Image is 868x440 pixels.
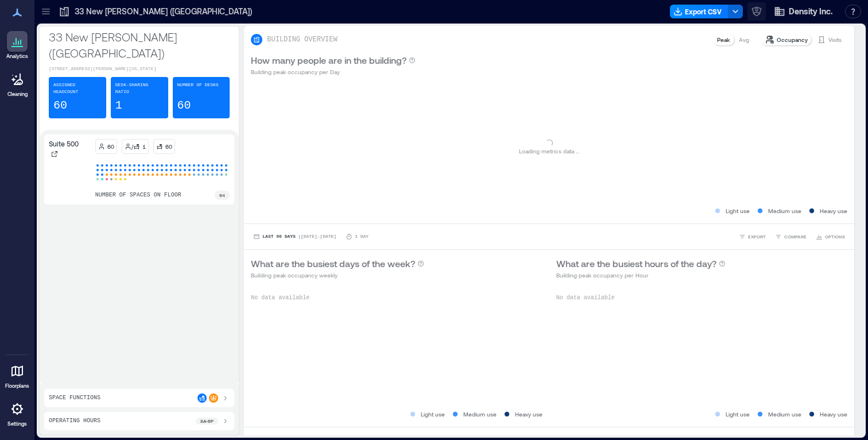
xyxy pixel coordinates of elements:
p: [STREET_ADDRESS][PERSON_NAME][US_STATE] [49,65,230,72]
p: 33 New [PERSON_NAME] ([GEOGRAPHIC_DATA]) [75,6,252,17]
a: Floorplans [2,357,33,393]
p: Suite 500 [49,139,79,148]
p: Building peak occupancy per Day [251,67,416,76]
p: Floorplans [5,383,29,389]
a: Analytics [3,28,32,63]
p: 1 [115,98,122,114]
p: What are the busiest hours of the day? [556,257,716,271]
p: Building peak occupancy per Hour [556,271,726,280]
p: Medium use [768,206,801,215]
p: Cleaning [7,91,28,98]
p: Assigned Headcount [53,82,102,95]
p: No data available [556,294,847,303]
button: COMPARE [773,231,809,242]
span: Density Inc. [789,6,832,17]
p: Heavy use [820,206,847,215]
span: EXPORT [748,233,766,240]
p: Analytics [6,53,28,60]
span: OPTIONS [825,233,845,240]
p: 1 Day [355,233,369,240]
p: Operating Hours [49,416,100,426]
p: How many people are in the building? [251,53,406,67]
p: Visits [828,35,842,44]
p: Settings [7,420,27,427]
p: BUILDING OVERVIEW [267,35,337,44]
p: 60 [177,98,191,114]
p: 60 [165,142,172,151]
p: Space Functions [49,393,100,403]
span: COMPARE [784,233,807,240]
p: Building peak occupancy weekly [251,271,424,280]
p: Light use [726,410,750,419]
p: 8a - 6p [200,418,214,424]
p: Number of Desks [177,82,219,88]
button: Density Inc. [770,2,836,21]
p: 94 [219,192,225,199]
p: Light use [726,206,750,215]
p: Occupancy [777,35,808,44]
a: Settings [3,395,31,431]
p: 60 [53,98,67,114]
p: Heavy use [515,410,542,419]
p: Peak [717,35,730,44]
p: Medium use [768,410,801,419]
button: Export CSV [670,5,728,18]
p: Light use [421,410,445,419]
p: Heavy use [820,410,847,419]
button: Last 90 Days |[DATE]-[DATE] [251,231,339,242]
button: EXPORT [737,231,768,242]
button: OPTIONS [813,231,847,242]
p: What are the busiest days of the week? [251,257,415,271]
p: 33 New [PERSON_NAME] ([GEOGRAPHIC_DATA]) [49,29,230,61]
p: 60 [107,142,114,151]
p: Avg [739,35,749,44]
p: Medium use [463,410,497,419]
p: / [131,142,133,151]
p: Loading metrics data ... [519,146,579,156]
p: number of spaces on floor [95,191,181,200]
p: 1 [142,142,146,151]
a: Cleaning [3,65,32,101]
p: No data available [251,294,542,303]
p: Desk-sharing ratio [115,82,164,95]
